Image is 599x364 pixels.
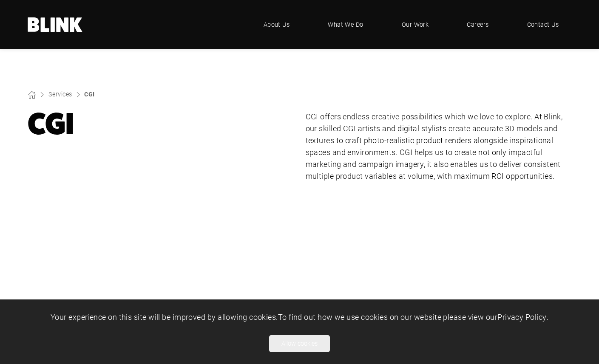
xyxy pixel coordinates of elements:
button: Allow cookies [269,335,330,352]
a: About Us [251,12,303,37]
a: Privacy Policy [497,312,546,322]
span: Contact Us [527,20,559,29]
a: CGI [84,90,94,98]
a: Home [28,17,83,32]
a: Our Work [389,12,442,37]
span: What We Do [328,20,363,29]
a: Services [48,90,72,98]
span: Our Work [402,20,429,29]
span: Careers [467,20,488,29]
span: About Us [264,20,290,29]
h1: CGI [28,111,294,138]
a: What We Do [315,12,376,37]
a: Contact Us [514,12,572,37]
span: Your experience on this site will be improved by allowing cookies. To find out how we use cookies... [51,312,548,322]
p: CGI offers endless creative possibilities which we love to explore. At Blink, our skilled CGI art... [306,111,572,182]
a: Careers [454,12,501,37]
